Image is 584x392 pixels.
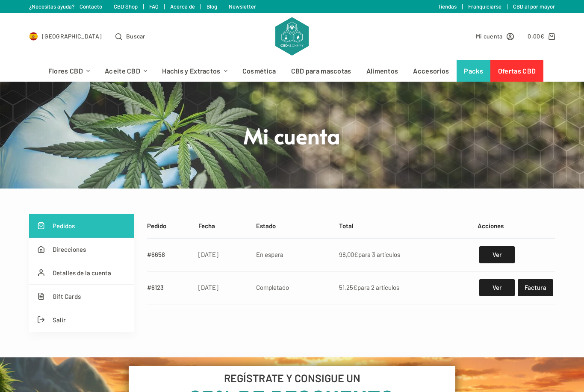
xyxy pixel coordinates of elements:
[149,3,159,10] a: FAQ
[438,3,457,10] a: Tiendas
[29,3,102,10] a: ¿Necesitas ayuda? Contacto
[339,251,358,258] span: 98,00
[147,251,165,258] a: #6658
[155,60,235,82] a: Hachís y Extractos
[256,222,276,230] span: Estado
[490,60,543,82] a: Ofertas CBD
[353,283,357,291] span: €
[170,3,195,10] a: Acerca de
[229,3,256,10] a: Newsletter
[457,60,491,82] a: Packs
[29,31,102,41] a: Select Country
[29,261,134,285] a: Detalles de la cuenta
[126,31,145,41] span: Buscar
[147,283,164,291] a: #6123
[29,238,134,261] a: Direcciones
[339,222,354,230] span: Total
[252,238,335,271] td: En espera
[468,3,501,10] a: Franquiciarse
[142,373,442,383] h6: REGÍSTRATE Y CONSIGUE UN
[334,271,473,304] td: para 2 artículos
[206,3,217,10] a: Blog
[513,3,555,10] a: CBD al por mayor
[198,251,218,258] time: [DATE]
[334,238,473,271] td: para 3 artículos
[198,283,218,291] time: [DATE]
[540,32,544,40] span: €
[478,222,504,230] span: Acciones
[283,60,359,82] a: CBD para mascotas
[339,283,357,291] span: 51,25
[115,31,145,41] button: Abrir formulario de búsqueda
[29,32,38,41] img: ES Flag
[406,60,457,82] a: Accesorios
[147,222,166,230] span: Pedido
[528,31,555,41] a: Carro de compra
[479,246,515,263] a: Ver
[479,279,515,296] a: Ver
[29,308,134,332] a: Salir
[518,279,553,296] a: Factura
[275,17,309,56] img: CBD Alchemy
[528,32,544,40] bdi: 0,00
[29,214,134,238] a: Pedidos
[41,60,97,82] a: Flores CBD
[354,251,358,258] span: €
[252,271,335,304] td: Completado
[114,3,138,10] a: CBD Shop
[29,285,134,308] a: Gift Cards
[476,31,503,41] span: Mi cuenta
[132,121,452,149] h1: Mi cuenta
[235,60,283,82] a: Cosmética
[476,31,514,41] a: Mi cuenta
[41,60,543,82] nav: Menú de cabecera
[198,222,215,230] span: Fecha
[359,60,406,82] a: Alimentos
[42,31,102,41] span: [GEOGRAPHIC_DATA]
[97,60,155,82] a: Aceite CBD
